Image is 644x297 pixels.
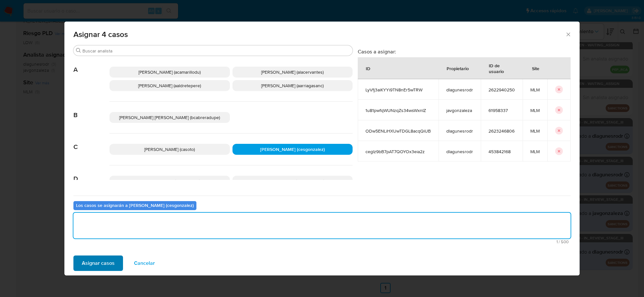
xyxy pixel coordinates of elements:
span: MLM [530,128,540,134]
span: B [73,102,109,119]
span: C [73,134,109,151]
button: icon-button [555,127,563,135]
h3: Casos a asignar: [358,48,571,55]
span: ceglz9bB7pAT7QOYOx3eia2z [365,149,431,154]
span: [PERSON_NAME] (acamarillodu) [138,69,201,75]
div: [PERSON_NAME] (dgoicochea) [109,176,230,187]
span: 2622940250 [488,87,515,93]
span: [PERSON_NAME] (cesgonzalez) [260,146,325,153]
span: Cancelar [134,256,155,270]
div: Site [524,60,547,76]
span: Asignar casos [82,256,115,270]
span: 1u81pwfqWUNzqZs34wsWxnIZ [365,107,431,113]
span: 2623246806 [488,128,515,134]
span: [PERSON_NAME] (dgoicochea) [139,178,200,184]
span: 61958337 [488,107,515,113]
div: [PERSON_NAME] (cesgonzalez) [232,144,353,155]
button: Cancelar [126,255,163,271]
span: 453842168 [488,149,515,154]
span: javgonzaleza [446,107,473,113]
span: MLM [530,87,540,93]
span: MLM [530,107,540,113]
input: Buscar analista [82,48,350,54]
button: icon-button [555,106,563,114]
div: [PERSON_NAME] (alacervantes) [232,67,353,78]
span: [PERSON_NAME] (aarriagasanc) [261,82,324,89]
div: [PERSON_NAME] (acamarillodu) [109,67,230,78]
span: D [73,165,109,183]
div: [PERSON_NAME] (aarriagasanc) [232,80,353,91]
button: Cerrar ventana [565,31,571,37]
span: [PERSON_NAME] [PERSON_NAME] (bcabreradupe) [119,114,220,121]
span: dlagunesrodr [446,128,473,134]
span: A [73,56,109,74]
span: ODw5ENLiHXUwTDGL8acqQiUB [365,128,431,134]
div: ID [358,60,378,76]
div: ID de usuario [481,58,522,79]
span: LyVfj3aiKYYi9TN8nEr5wTRW [365,87,431,93]
b: Los casos se asignarán a [PERSON_NAME] (cesgonzalez) [76,202,194,209]
span: Asignar 4 casos [73,31,565,38]
div: [PERSON_NAME] (casoto) [109,144,230,155]
button: icon-button [555,147,563,155]
div: assign-modal [64,22,580,275]
span: [PERSON_NAME] (aaldretepere) [138,82,201,89]
button: Buscar [76,48,81,53]
span: MLM [530,149,540,154]
button: Asignar casos [73,255,123,271]
div: [PERSON_NAME] (aaldretepere) [109,80,230,91]
span: dlagunesrodr [446,87,473,93]
span: [PERSON_NAME] (dlagunesrodr) [260,178,325,184]
div: Propietario [439,60,477,76]
div: [PERSON_NAME] [PERSON_NAME] (bcabreradupe) [109,112,230,123]
span: [PERSON_NAME] (casoto) [144,146,195,153]
span: [PERSON_NAME] (alacervantes) [261,69,324,75]
span: dlagunesrodr [446,149,473,154]
div: [PERSON_NAME] (dlagunesrodr) [232,176,353,187]
button: icon-button [555,86,563,93]
span: Máximo 500 caracteres [75,240,569,244]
